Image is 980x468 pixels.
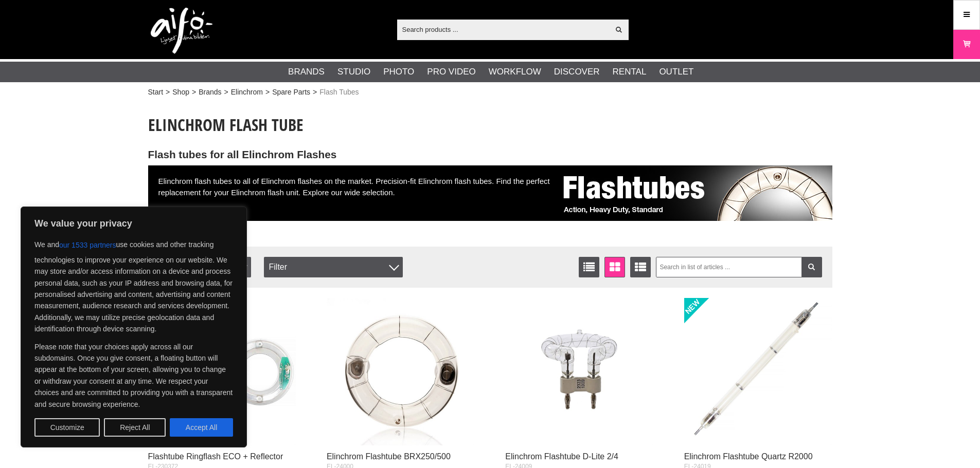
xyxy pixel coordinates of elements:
a: Elinchrom Flashtube D-Lite 2/4 [505,452,618,461]
a: Workflow [489,65,541,79]
div: Filter [264,257,403,277]
a: Start [148,87,164,98]
p: We value your privacy [34,217,233,230]
button: Reject All [104,418,166,437]
span: > [192,87,196,98]
a: Photo [383,65,414,79]
a: Window [604,257,625,277]
h2: Flash tubes for all Elinchrom Flashes [148,147,832,162]
span: > [224,87,228,98]
button: Accept All [170,418,233,437]
input: Search products ... [397,22,610,37]
span: > [166,87,170,98]
a: Shop [172,87,189,98]
a: Brands [199,87,221,98]
a: Extended list [630,257,651,277]
a: Pro Video [427,65,475,79]
h1: Elinchrom Flash Tube [148,114,832,136]
img: Elinchrom Flash Tubes [555,165,832,221]
img: Elinchrom Flashtube Quartz R2000 [684,298,832,446]
a: Elinchrom [231,87,263,98]
a: Studio [337,65,370,79]
span: > [265,87,270,98]
span: > [313,87,317,98]
a: Elinchrom Flashtube BRX250/500 [327,452,451,461]
button: Customize [34,418,100,437]
button: our 1533 partners [59,236,116,254]
a: Outlet [659,65,693,79]
p: Please note that your choices apply across all our subdomains. Once you give consent, a floating ... [34,341,233,410]
a: Brands [288,65,325,79]
p: We and use cookies and other tracking technologies to improve your experience on our website. We ... [34,236,233,335]
img: Elinchrom Flashtube D-Lite 2/4 [505,298,653,446]
a: Rental [613,65,647,79]
a: Discover [554,65,600,79]
a: Flashtube Ringflash ECO + Reflector [148,452,283,461]
input: Search in list of articles ... [656,257,822,277]
span: Flash Tubes [319,87,359,98]
div: Elinchrom flash tubes to all of Elinchrom flashes on the market. Precision-fit Elinchrom flash tu... [148,165,832,221]
a: List [579,257,599,277]
a: Filter [801,257,822,277]
div: We value your privacy [21,207,247,447]
a: Elinchrom Flashtube Quartz R2000 [684,452,813,461]
a: Spare Parts [272,87,310,98]
img: logo.png [151,8,212,54]
img: Elinchrom Flashtube BRX250/500 [327,298,475,446]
